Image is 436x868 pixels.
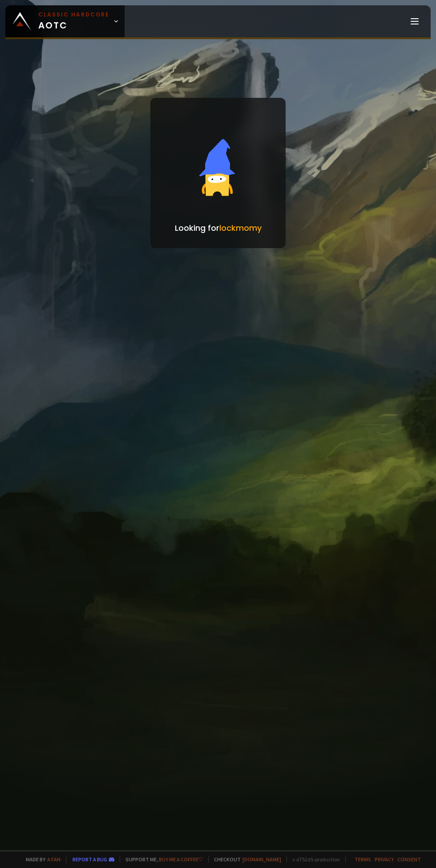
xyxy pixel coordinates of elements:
a: a fan [47,856,61,863]
a: [DOMAIN_NAME] [242,856,281,863]
span: Made by [20,856,61,863]
p: Looking for [175,222,262,234]
a: Report a bug [73,856,107,863]
span: lockmomy [219,222,262,233]
span: AOTC [38,11,109,32]
a: Buy me a coffee [159,856,203,863]
a: Consent [397,856,421,863]
span: v. d752d5 - production [287,856,340,863]
a: Classic HardcoreAOTC [5,5,125,37]
a: Terms [355,856,371,863]
span: Support me, [120,856,203,863]
a: Privacy [375,856,394,863]
span: Checkout [208,856,281,863]
small: Classic Hardcore [38,11,109,19]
